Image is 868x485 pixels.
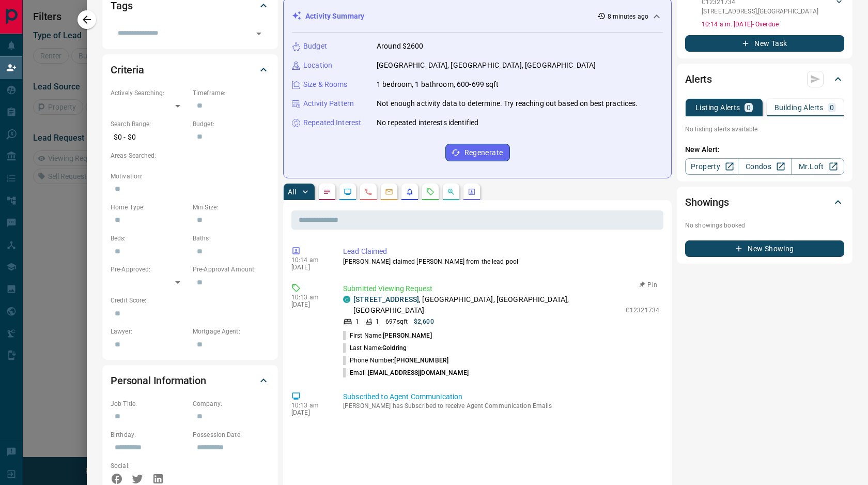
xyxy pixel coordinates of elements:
div: Showings [685,190,844,215]
p: 1 [355,317,359,326]
p: New Alert: [685,144,844,155]
p: [DATE] [291,301,328,308]
p: 10:14 a.m. [DATE] - Overdue [702,20,844,29]
div: condos.ca [343,296,350,303]
a: Mr.Loft [791,158,844,175]
p: Location [303,60,332,71]
p: $0 - $0 [111,129,188,146]
p: Email: [343,368,469,377]
p: C12321734 [626,306,659,315]
p: 1 bedroom, 1 bathroom, 600-699 sqft [377,79,499,90]
p: [PERSON_NAME] has Subscribed to receive Agent Communication Emails [343,402,659,410]
p: Listing Alerts [695,104,740,111]
p: Baths: [193,234,270,243]
svg: Lead Browsing Activity [344,188,352,196]
p: Phone Number: [343,356,448,365]
svg: Notes [323,188,331,196]
svg: Emails [385,188,393,196]
a: Property [685,158,738,175]
p: [GEOGRAPHIC_DATA], [GEOGRAPHIC_DATA], [GEOGRAPHIC_DATA] [377,60,596,71]
p: [PERSON_NAME] claimed [PERSON_NAME] from the lead pool [343,257,659,266]
h2: Alerts [685,71,712,87]
p: 1 [376,317,379,326]
button: Regenerate [445,144,510,161]
p: 10:13 am [291,402,328,409]
p: Pre-Approval Amount: [193,265,270,274]
h2: Personal Information [111,372,206,389]
div: Personal Information [111,368,270,393]
span: [PERSON_NAME] [383,332,431,339]
button: New Showing [685,240,844,257]
p: 10:14 am [291,256,328,264]
p: Areas Searched: [111,151,270,160]
p: Subscribed to Agent Communication [343,391,659,402]
p: Pre-Approved: [111,265,188,274]
p: 0 [830,104,834,111]
p: No repeated interests identified [377,117,478,128]
div: Criteria [111,57,270,82]
a: [STREET_ADDRESS] [353,295,419,304]
p: Activity Summary [305,11,364,22]
div: Activity Summary8 minutes ago [292,7,663,26]
div: Alerts [685,67,844,92]
p: , [GEOGRAPHIC_DATA], [GEOGRAPHIC_DATA], [GEOGRAPHIC_DATA] [353,294,621,316]
p: Repeated Interest [303,117,361,128]
p: Social: [111,461,188,471]
p: Not enough activity data to determine. Try reaching out based on best practices. [377,98,638,109]
p: Min Size: [193,203,270,212]
p: Motivation: [111,172,270,181]
span: [PHONE_NUMBER] [394,357,448,364]
p: Around $2600 [377,41,424,52]
p: 8 minutes ago [608,12,648,21]
p: Lead Claimed [343,246,659,257]
p: Credit Score: [111,296,270,305]
p: [DATE] [291,264,328,271]
h2: Criteria [111,62,144,78]
p: Budget: [193,119,270,129]
p: [DATE] [291,409,328,416]
span: Goldring [382,344,407,352]
p: Actively Searching: [111,88,188,98]
p: $2,600 [414,317,434,326]
p: Home Type: [111,203,188,212]
p: 10:13 am [291,294,328,301]
p: No showings booked [685,221,844,230]
p: Birthday: [111,430,188,439]
p: First Name: [343,331,432,340]
a: Condos [738,158,791,175]
p: Budget [303,41,327,52]
p: Beds: [111,234,188,243]
p: Timeframe: [193,88,270,98]
button: Pin [633,280,663,290]
p: Lawyer: [111,327,188,336]
button: New Task [685,35,844,52]
span: [EMAIL_ADDRESS][DOMAIN_NAME] [368,369,469,376]
p: Job Title: [111,399,188,408]
p: All [288,188,296,195]
p: Building Alerts [774,104,824,111]
p: Last Name: [343,343,407,353]
p: Search Range: [111,119,188,129]
button: Open [252,26,266,41]
p: Size & Rooms [303,79,348,90]
h2: Showings [685,194,729,210]
svg: Opportunities [447,188,455,196]
svg: Listing Alerts [406,188,414,196]
p: 0 [747,104,751,111]
svg: Calls [364,188,373,196]
p: Mortgage Agent: [193,327,270,336]
p: 697 sqft [385,317,408,326]
p: Submitted Viewing Request [343,283,659,294]
svg: Agent Actions [468,188,476,196]
svg: Requests [426,188,435,196]
p: [STREET_ADDRESS] , [GEOGRAPHIC_DATA] [702,7,818,16]
p: Possession Date: [193,430,270,439]
p: Company: [193,399,270,408]
p: Activity Pattern [303,98,354,109]
p: No listing alerts available [685,125,844,134]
